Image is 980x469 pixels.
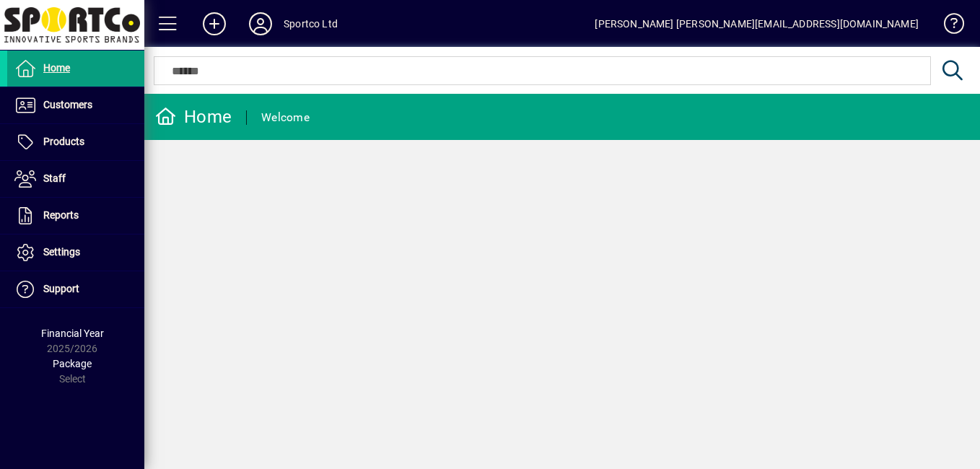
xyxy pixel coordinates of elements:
div: [PERSON_NAME] [PERSON_NAME][EMAIL_ADDRESS][DOMAIN_NAME] [595,12,919,35]
div: Sportco Ltd [284,12,338,35]
span: Products [43,136,84,147]
a: Reports [7,198,144,234]
a: Customers [7,87,144,123]
span: Customers [43,99,92,110]
button: Profile [237,11,284,37]
span: Settings [43,246,80,258]
span: Financial Year [41,328,104,339]
span: Reports [43,209,79,221]
div: Welcome [261,106,310,129]
a: Products [7,124,144,160]
a: Staff [7,161,144,197]
button: Add [191,11,237,37]
div: Home [155,105,232,128]
a: Knowledge Base [933,3,962,50]
a: Support [7,271,144,307]
span: Package [53,358,92,369]
span: Staff [43,172,66,184]
span: Home [43,62,70,74]
a: Settings [7,234,144,271]
span: Support [43,283,79,294]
